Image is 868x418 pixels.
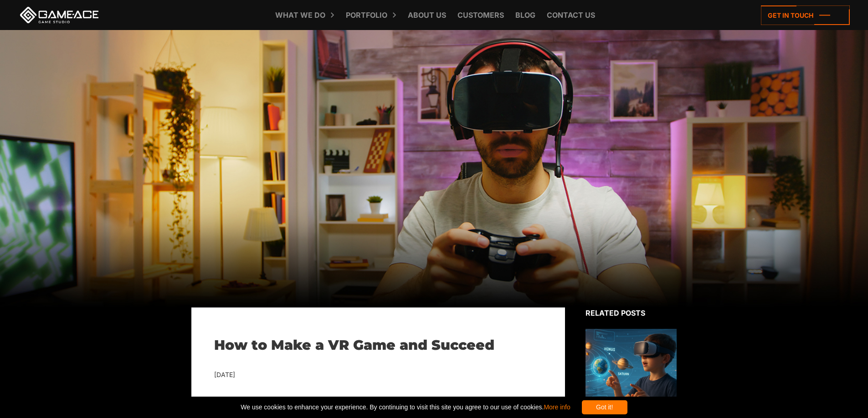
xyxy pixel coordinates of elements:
div: [DATE] [214,369,542,381]
a: Get in touch [761,5,850,25]
a: More info [544,403,570,411]
span: We use cookies to enhance your experience. By continuing to visit this site you agree to our use ... [241,400,570,414]
div: Related posts [586,307,677,318]
img: Related [586,329,677,412]
h1: How to Make a VR Game and Succeed [214,337,542,353]
div: Got it! [582,400,627,414]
